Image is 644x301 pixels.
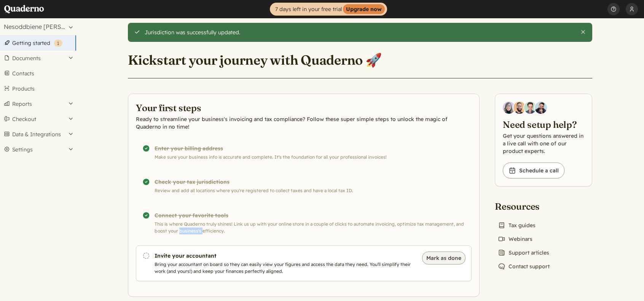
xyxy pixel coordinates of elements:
a: Webinars [495,234,536,244]
h2: Resources [495,200,553,212]
a: Schedule a call [503,162,564,178]
button: Close this alert [580,29,586,35]
strong: Upgrade now [343,4,385,14]
p: Bring your accountant on board so they can easily view your figures and access the data they need... [155,261,414,275]
a: 7 days left in your free trialUpgrade now [270,3,387,16]
img: Ivo Oltmans, Business Developer at Quaderno [524,102,536,114]
p: Get your questions answered in a live call with one of our product experts. [503,132,584,155]
div: Jurisdiction was successfully updated. [145,29,574,36]
h2: Your first steps [136,102,472,114]
button: Mark as done [422,252,465,264]
img: Javier Rubio, DevRel at Quaderno [535,102,547,114]
h2: Need setup help? [503,118,584,131]
img: Diana Carrasco, Account Executive at Quaderno [503,102,515,114]
span: 1 [57,40,59,46]
p: Ready to streamline your business's invoicing and tax compliance? Follow these super simple steps... [136,115,472,131]
a: Support articles [495,247,552,258]
h3: Invite your accountant [155,252,414,260]
a: Contact support [495,261,553,272]
a: Tax guides [495,220,539,231]
h1: Kickstart your journey with Quaderno 🚀 [128,52,382,68]
a: Invite your accountant Bring your accountant on board so they can easily view your figures and ac... [136,245,472,281]
img: Jairo Fumero, Account Executive at Quaderno [513,102,526,114]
